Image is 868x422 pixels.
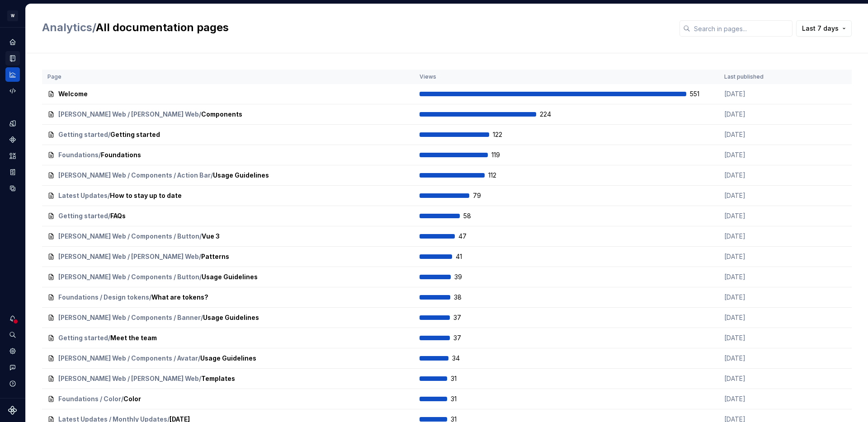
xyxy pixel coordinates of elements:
span: Getting started [58,211,108,220]
div: Code automation [5,84,20,98]
h2: All documentation pages [42,20,669,35]
p: [DATE] [724,272,792,281]
span: [PERSON_NAME] Web / Components / Button [58,272,199,281]
button: Search ⌘K [5,328,20,342]
span: Usage Guidelines [202,272,258,281]
a: Documentation [5,51,20,66]
span: [PERSON_NAME] Web / Components / Banner [58,313,201,322]
span: Getting started [58,130,108,139]
div: Assets [5,149,20,163]
span: Getting started [58,333,108,342]
span: Patterns [201,252,229,261]
p: [DATE] [724,354,792,363]
p: [DATE] [724,110,792,119]
a: Components [5,132,20,147]
span: 119 [491,150,515,159]
div: W [7,10,18,21]
span: Foundations [58,150,99,159]
th: Page [42,70,414,84]
p: [DATE] [724,293,792,302]
a: Analytics [42,21,92,34]
a: Analytics [5,67,20,82]
span: / [199,110,201,119]
span: / [201,313,203,322]
span: Usage Guidelines [200,354,256,363]
span: What are tokens? [151,293,208,302]
div: Home [5,35,20,49]
span: / [199,272,202,281]
span: 37 [453,313,477,322]
span: Templates [201,374,235,383]
span: Latest Updates [58,191,108,200]
span: How to stay up to date [110,191,182,200]
span: 551 [690,89,713,98]
p: [DATE] [724,171,792,180]
span: 31 [451,374,474,383]
input: Search in pages... [690,20,793,37]
span: / [99,150,101,159]
span: / [199,232,202,241]
span: / [108,130,110,139]
th: Views [414,70,719,84]
span: / [199,252,201,261]
button: Contact support [5,360,20,375]
span: [PERSON_NAME] Web / [PERSON_NAME] Web [58,252,199,261]
span: 31 [451,394,474,403]
p: [DATE] [724,232,792,241]
span: Welcome [58,89,88,98]
span: 34 [452,354,476,363]
span: 47 [458,232,482,241]
span: Getting started [110,130,160,139]
span: / [108,333,110,342]
span: [PERSON_NAME] Web / [PERSON_NAME] Web [58,110,199,119]
p: [DATE] [724,252,792,261]
span: 37 [453,333,477,342]
span: / [42,21,96,34]
button: W [2,6,24,25]
span: / [211,171,213,180]
span: [PERSON_NAME] Web / Components / Action Bar [58,171,211,180]
p: [DATE] [724,394,792,403]
button: Last 7 days [796,20,852,37]
p: [DATE] [724,374,792,383]
span: 79 [473,191,496,200]
p: [DATE] [724,89,792,98]
span: Foundations [101,150,141,159]
a: Data sources [5,181,20,196]
span: 224 [540,110,563,119]
span: / [198,354,200,363]
p: [DATE] [724,150,792,159]
span: 122 [493,130,516,139]
span: Foundations / Color [58,394,121,403]
div: Notifications [5,311,20,326]
span: [PERSON_NAME] Web / Components / Button [58,232,199,241]
svg: Supernova Logo [8,406,17,415]
span: / [108,191,110,200]
span: [PERSON_NAME] Web / [PERSON_NAME] Web [58,374,199,383]
span: FAQs [110,211,126,220]
span: / [149,293,151,302]
span: Last 7 days [802,24,839,33]
span: Vue 3 [202,232,220,241]
span: 112 [488,171,512,180]
p: [DATE] [724,211,792,220]
span: 41 [456,252,479,261]
a: Storybook stories [5,165,20,179]
span: Foundations / Design tokens [58,293,149,302]
span: Components [201,110,242,119]
p: [DATE] [724,191,792,200]
p: [DATE] [724,313,792,322]
a: Design tokens [5,116,20,131]
span: Meet the team [110,333,157,342]
a: Settings [5,344,20,358]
